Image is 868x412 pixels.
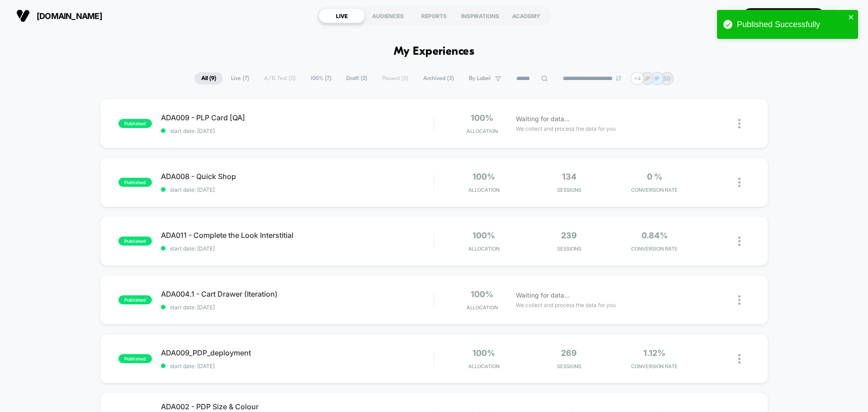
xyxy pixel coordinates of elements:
[614,363,695,369] span: CONVERSION RATE
[224,72,256,85] span: Live ( 7 )
[118,237,152,246] span: published
[616,76,621,81] img: end
[472,348,495,358] span: 100%
[16,9,30,23] img: Visually logo
[194,72,223,85] span: All ( 9 )
[457,9,503,23] div: INSPIRATIONS
[562,172,576,181] span: 134
[516,114,570,124] span: Waiting for data...
[503,9,549,23] div: ACADEMY
[516,124,616,133] span: We collect and process the data for you
[161,348,434,357] span: ADA009_PDP_deployment
[118,119,152,128] span: published
[655,75,660,82] p: IP
[738,119,741,128] img: close
[738,295,741,305] img: close
[516,301,616,309] span: We collect and process the data for you
[161,402,434,411] span: ADA002 - PDP Size & Colour
[161,128,434,134] span: start date: [DATE]
[468,246,500,252] span: Allocation
[663,75,671,82] p: SD
[738,237,741,246] img: close
[738,354,741,364] img: close
[516,290,570,300] span: Waiting for data...
[161,231,434,240] span: ADA011 - Complete the Look Interstitial
[529,246,610,252] span: Sessions
[561,348,577,358] span: 269
[614,246,695,252] span: CONVERSION RATE
[614,187,695,193] span: CONVERSION RATE
[161,113,434,122] span: ADA009 - PLP Card [QA]
[468,363,500,369] span: Allocation
[319,9,365,23] div: LIVE
[631,72,644,85] div: + 4
[529,363,610,369] span: Sessions
[161,245,434,252] span: start date: [DATE]
[467,128,498,134] span: Allocation
[340,72,374,85] span: Draft ( 2 )
[647,172,662,181] span: 0 %
[161,304,434,311] span: start date: [DATE]
[37,11,102,21] span: [DOMAIN_NAME]
[416,72,461,85] span: Archived ( 3 )
[118,295,152,304] span: published
[14,9,105,23] button: [DOMAIN_NAME]
[118,178,152,187] span: published
[561,231,577,240] span: 239
[834,7,852,25] div: CD
[738,178,741,187] img: close
[737,20,845,29] div: Published Successfully
[161,186,434,193] span: start date: [DATE]
[529,187,610,193] span: Sessions
[365,9,411,23] div: AUDIENCES
[161,289,434,298] span: ADA004.1 - Cart Drawer (Iteration)
[472,231,495,240] span: 100%
[467,304,498,311] span: Allocation
[161,363,434,369] span: start date: [DATE]
[411,9,457,23] div: REPORTS
[471,113,493,123] span: 100%
[394,45,475,58] h1: My Experiences
[118,354,152,363] span: published
[471,289,493,299] span: 100%
[642,231,668,240] span: 0.84%
[472,172,495,181] span: 100%
[831,7,854,25] button: CD
[848,14,854,22] button: close
[643,348,665,358] span: 1.12%
[161,172,434,181] span: ADA008 - Quick Shop
[469,75,491,82] span: By Label
[468,187,500,193] span: Allocation
[644,75,651,82] p: JP
[304,72,338,85] span: 100% ( 7 )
